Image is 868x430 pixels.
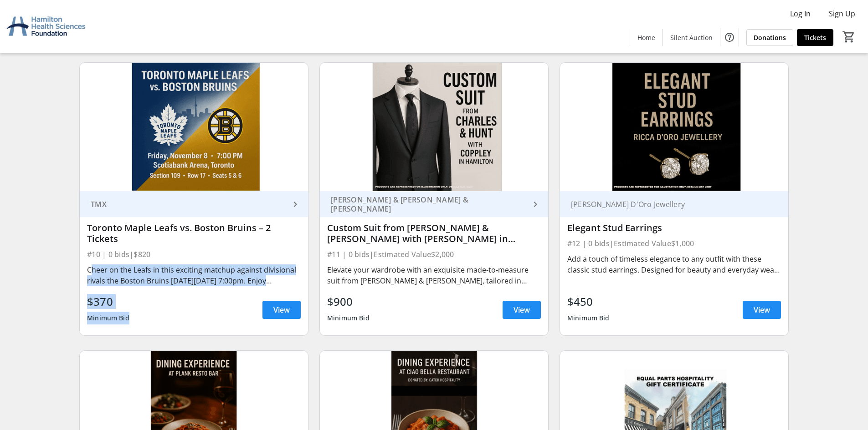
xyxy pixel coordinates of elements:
img: Toronto Maple Leafs vs. Boston Bruins – 2 Tickets [80,63,308,191]
span: View [514,304,530,315]
span: View [273,304,290,315]
div: Minimum Bid [327,310,370,326]
div: $450 [567,293,610,310]
div: Toronto Maple Leafs vs. Boston Bruins – 2 Tickets [87,223,301,244]
div: Cheer on the Leafs in this exciting matchup against divisional rivals the Boston Bruins [DATE][DA... [87,264,301,286]
span: Home [637,33,655,42]
span: Tickets [804,33,826,42]
img: Elegant Stud Earrings [560,63,788,191]
a: Silent Auction [663,29,720,46]
a: View [743,301,781,319]
a: Home [630,29,663,46]
span: Donations [754,33,786,42]
img: Hamilton Health Sciences Foundation's Logo [5,4,87,49]
div: $370 [87,293,129,310]
div: Elevate your wardrobe with an exquisite made-to-measure suit from [PERSON_NAME] & [PERSON_NAME], ... [327,264,541,286]
button: Cart [841,29,857,45]
div: Elegant Stud Earrings [567,223,781,233]
div: Minimum Bid [567,310,610,326]
div: Custom Suit from [PERSON_NAME] & [PERSON_NAME] with [PERSON_NAME] in [GEOGRAPHIC_DATA] [327,223,541,244]
mat-icon: keyboard_arrow_right [290,199,301,210]
div: [PERSON_NAME] D'Oro Jewellery [567,200,770,209]
span: Sign Up [829,8,855,19]
a: Tickets [797,29,833,46]
button: Sign Up [822,6,863,21]
span: Silent Auction [670,33,713,42]
button: Log In [783,6,818,21]
a: [PERSON_NAME] & [PERSON_NAME] & [PERSON_NAME] [320,191,548,217]
a: View [262,301,301,319]
mat-icon: keyboard_arrow_right [530,199,541,210]
span: Log In [790,8,811,19]
span: View [754,304,770,315]
img: Custom Suit from Charles & Hunt with Coppley in Hamilton [320,63,548,191]
a: TMX [80,191,308,217]
div: [PERSON_NAME] & [PERSON_NAME] & [PERSON_NAME] [327,195,530,213]
button: Help [720,28,739,46]
div: TMX [87,200,290,209]
a: Donations [746,29,793,46]
div: #11 | 0 bids | Estimated Value $2,000 [327,248,541,261]
div: $900 [327,293,370,310]
a: View [503,301,541,319]
div: Add a touch of timeless elegance to any outfit with these classic stud earrings. Designed for bea... [567,253,781,275]
div: Minimum Bid [87,310,129,326]
div: #12 | 0 bids | Estimated Value $1,000 [567,237,781,250]
div: #10 | 0 bids | $820 [87,248,301,261]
